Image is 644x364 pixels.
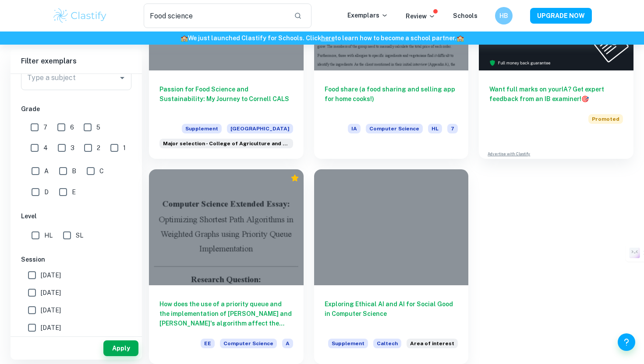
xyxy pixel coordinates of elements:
span: 6 [70,122,74,132]
button: Open [116,72,128,84]
a: How does the use of a priority queue and the implementation of [PERSON_NAME] and [PERSON_NAME]'s ... [149,169,304,364]
button: Apply [103,340,138,356]
h6: Exploring Ethical AI and AI for Social Good in Computer Science [325,299,458,328]
span: 1 [123,143,126,153]
span: Supplement [328,339,368,348]
span: 5 [96,122,100,132]
h6: Filter exemplars [11,49,142,73]
span: 7 [447,124,458,133]
h6: Level [21,211,131,221]
span: Computer Science [366,124,423,133]
span: C [99,166,104,176]
span: 2 [97,143,100,153]
h6: Want full marks on your IA ? Get expert feedback from an IB examiner! [489,84,623,104]
h6: Grade [21,104,131,114]
h6: Food share (a food sharing and selling app for home cooks!) [325,84,458,113]
p: Review [406,11,435,21]
button: HB [495,7,513,24]
span: HL [44,231,53,240]
span: Supplement [182,124,222,133]
span: 🏫 [456,35,464,42]
button: UPGRADE NOW [530,8,592,24]
span: [DATE] [41,270,61,280]
span: Major selection - College of Agriculture and Life Sciences [163,140,290,147]
h6: We just launched Clastify for Schools. Click to learn how to become a school partner. [2,33,642,43]
h6: Passion for Food Science and Sustainability: My Journey to Cornell CALS [159,84,293,113]
button: Help and Feedback [618,333,635,351]
a: Exploring Ethical AI and AI for Social Good in Computer ScienceSupplementCaltechIf you had to cho... [314,169,469,364]
span: A [44,166,49,176]
h6: How does the use of a priority queue and the implementation of [PERSON_NAME] and [PERSON_NAME]'s ... [159,299,293,328]
input: Search for any exemplars... [144,3,287,28]
span: [DATE] [41,305,61,315]
span: Caltech [373,339,401,348]
span: IA [348,124,361,133]
span: 3 [71,143,74,153]
span: 🏫 [180,35,188,42]
h6: HB [499,11,509,21]
span: Area of interest [410,339,454,347]
span: E [72,187,76,197]
span: 4 [43,143,48,153]
span: EE [201,339,215,348]
h6: Session [21,255,131,264]
a: Advertise with Clastify [488,151,530,157]
span: SL [76,231,83,240]
span: Promoted [588,114,623,124]
a: here [321,35,335,42]
span: A [282,339,293,348]
a: Schools [453,12,478,19]
span: [DATE] [41,323,61,332]
span: 7 [43,122,47,132]
div: Premium [290,174,299,182]
span: [GEOGRAPHIC_DATA] [227,124,293,133]
span: HL [428,124,442,133]
span: 🎯 [581,95,589,102]
div: If you had to choose an area of interest or two today, what would you choose? [407,339,458,353]
span: B [72,166,76,176]
div: Why are you drawn to studying the major you have selected and specifically, why do you want to pu... [159,139,293,148]
img: Clastify logo [52,7,108,24]
span: Computer Science [220,339,277,348]
span: [DATE] [41,288,61,297]
p: Exemplars [347,10,388,20]
span: D [44,187,49,197]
